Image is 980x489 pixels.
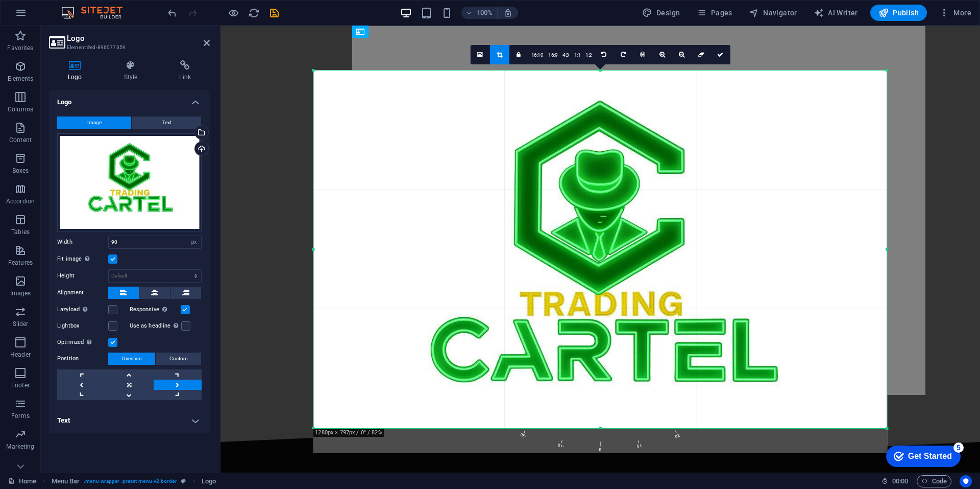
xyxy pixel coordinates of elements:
span: Custom [169,353,188,365]
p: Features [8,259,33,267]
p: Tables [11,228,30,236]
span: Text [162,117,171,129]
h6: 100% [477,7,493,19]
h4: Logo [49,90,210,108]
button: More [935,5,975,21]
i: On resize automatically adjust zoom level to fit chosen device. [503,8,512,17]
h4: Style [105,60,161,82]
span: More [939,8,971,18]
div: Get Started 5 items remaining, 0% complete [8,5,83,27]
button: AI Writer [810,5,862,21]
a: 16:9 [546,45,560,65]
div: 1280px × 797px / 0° / 82% [313,429,384,437]
h4: Link [160,60,210,82]
button: Direction [108,353,155,365]
span: Navigator [749,8,797,18]
i: Save (Ctrl+S) [268,7,280,19]
div: 5 [76,2,86,12]
a: Zoom out [672,45,692,64]
label: Height [57,273,108,278]
h2: Logo [67,34,210,43]
nav: breadcrumb [52,475,216,487]
a: 16:10 [529,45,546,65]
span: 0 [595,224,607,454]
a: Confirm [711,45,730,64]
span: Design [642,8,680,18]
label: Position [57,353,108,365]
p: Elements [8,75,34,83]
p: Accordion [6,197,35,205]
div: photo_2025-09-02_15-50-10-KGziZFb6q7wQGJkwhNtz9Q.jpg [57,133,202,231]
button: Usercentrics [960,475,972,487]
p: Marketing [6,443,34,451]
label: Fit image [57,253,108,265]
div: Get Started [30,11,74,20]
p: Header [10,351,31,359]
p: Slider [13,320,29,328]
button: Text [132,117,201,129]
span: 00 00 [892,475,908,487]
button: reload [248,7,260,19]
span: Direction [122,353,142,365]
span: Pages [696,8,732,18]
h4: Text [49,408,210,433]
button: Image [57,117,131,129]
a: 1:1 [572,45,583,65]
button: Design [638,5,684,21]
label: Responsive [130,304,181,316]
label: Use as headline [130,320,181,332]
a: Select files from the file manager, stock photos, or upload file(s) [471,45,490,64]
label: Alignment [57,287,108,299]
a: Rotate right 90° [614,45,633,64]
h3: Element #ed-896077359 [67,43,189,52]
p: Favorites [7,44,33,52]
a: 4:3 [560,45,572,65]
a: Keep aspect ratio [509,45,529,64]
i: Reload page [248,7,260,19]
p: Boxes [12,167,29,175]
span: . menu-wrapper .preset-menu-v2-border [84,475,177,487]
img: Editor Logo [59,7,135,19]
i: Undo: Change image alignment (Ctrl+Z) [166,7,178,19]
button: 100% [461,7,498,19]
button: Publish [870,5,927,21]
h4: Logo [49,60,105,82]
button: undo [166,7,178,19]
button: Code [917,475,951,487]
label: Optimized [57,336,108,348]
i: This element is a customizable preset [181,478,186,484]
a: Center [633,45,653,64]
p: Forms [11,412,30,420]
label: Width [57,239,108,245]
span: Click to select. Double-click to edit [52,475,80,487]
a: Click to cancel selection. Double-click to open Pages [8,475,36,487]
a: 1:2 [583,45,595,65]
button: Custom [156,353,201,365]
p: Columns [8,105,33,113]
span: Image [87,117,102,129]
a: Reset [692,45,711,64]
h6: Session time [881,475,909,487]
p: Footer [11,381,30,389]
button: Pages [692,5,736,21]
span: Code [921,475,947,487]
span: Publish [878,8,919,18]
span: : [899,477,901,485]
div: Design (Ctrl+Alt+Y) [638,5,684,21]
label: Lazyload [57,304,108,316]
p: Content [9,136,32,144]
label: Lightbox [57,320,108,332]
p: Images [10,289,31,297]
a: Zoom in [653,45,672,64]
button: save [268,7,280,19]
button: Click here to leave preview mode and continue editing [227,7,239,19]
button: Navigator [745,5,801,21]
span: AI Writer [814,8,858,18]
span: Click to select. Double-click to edit [202,475,216,487]
a: Crop mode [490,45,509,64]
a: Rotate left 90° [595,45,614,64]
